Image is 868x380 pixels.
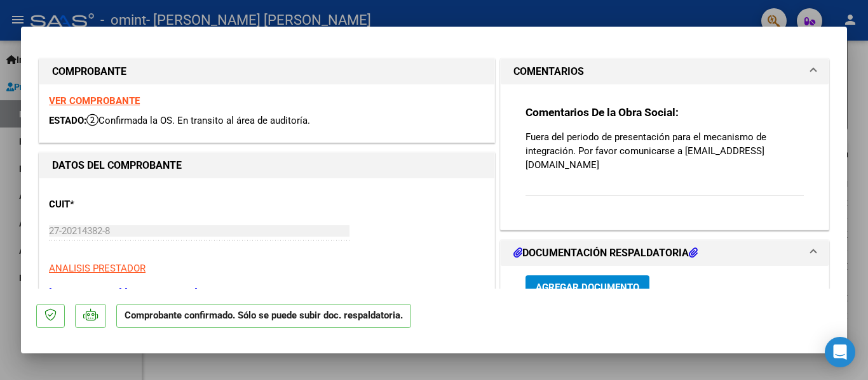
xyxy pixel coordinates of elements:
[526,106,679,119] strong: Comentarios De la Obra Social:
[501,240,829,266] mat-expansion-panel-header: DOCUMENTACIÓN RESPALDATORIA
[536,282,639,293] span: Agregar Documento
[86,115,310,126] span: Confirmada la OS. En transito al área de auditoría.
[513,64,584,79] h1: COMENTARIOS
[52,65,126,77] strong: COMPROBANTE
[49,95,140,107] a: VER COMPROBANTE
[526,275,649,299] button: Agregar Documento
[501,84,829,230] div: COMENTARIOS
[513,246,698,261] h1: DOCUMENTACIÓN RESPALDATORIA
[49,115,86,126] span: ESTADO:
[49,197,180,212] p: CUIT
[501,59,829,84] mat-expansion-panel-header: COMENTARIOS
[526,130,804,172] p: Fuera del periodo de presentación para el mecanismo de integración. Por favor comunicarse a [EMAI...
[49,285,485,300] p: [PERSON_NAME] [PERSON_NAME]
[52,159,182,171] strong: DATOS DEL COMPROBANTE
[49,263,146,274] span: ANALISIS PRESTADOR
[116,304,411,329] p: Comprobante confirmado. Sólo se puede subir doc. respaldatoria.
[825,337,855,367] div: Open Intercom Messenger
